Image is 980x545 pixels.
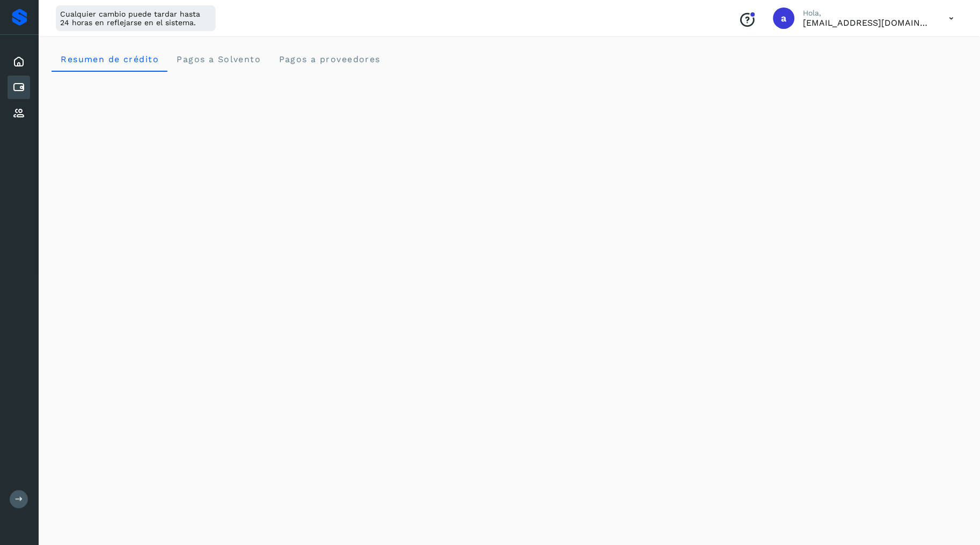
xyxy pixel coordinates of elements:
[803,18,932,28] p: administracion@logistify.com.mx
[8,76,30,99] div: Cuentas por pagar
[803,9,932,18] p: Hola,
[8,50,30,73] div: Inicio
[8,101,30,125] div: Proveedores
[56,5,216,31] div: Cualquier cambio puede tardar hasta 24 horas en reflejarse en el sistema.
[278,54,381,64] span: Pagos a proveedores
[176,54,261,64] span: Pagos a Solvento
[60,54,159,64] span: Resumen de crédito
